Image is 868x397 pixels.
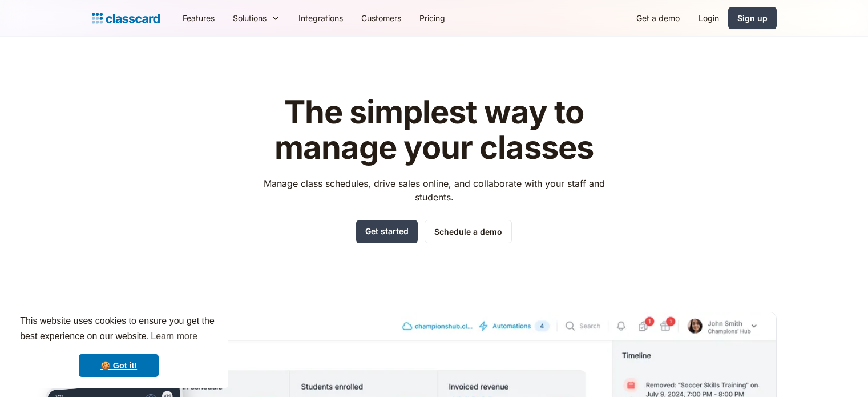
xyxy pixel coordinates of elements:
[728,7,777,29] a: Sign up
[425,220,512,243] a: Schedule a demo
[253,177,615,204] p: Manage class schedules, drive sales online, and collaborate with your staff and students.
[79,354,159,377] a: dismiss cookie message
[253,95,615,165] h1: The simplest way to manage your classes
[689,5,728,31] a: Login
[224,5,289,31] div: Solutions
[352,5,410,31] a: Customers
[20,314,217,345] span: This website uses cookies to ensure you get the best experience on our website.
[233,12,267,24] div: Solutions
[149,328,199,345] a: learn more about cookies
[737,12,768,24] div: Sign up
[92,10,160,26] a: home
[9,303,228,388] div: cookieconsent
[173,5,224,31] a: Features
[627,5,689,31] a: Get a demo
[289,5,352,31] a: Integrations
[356,220,418,243] a: Get started
[410,5,454,31] a: Pricing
